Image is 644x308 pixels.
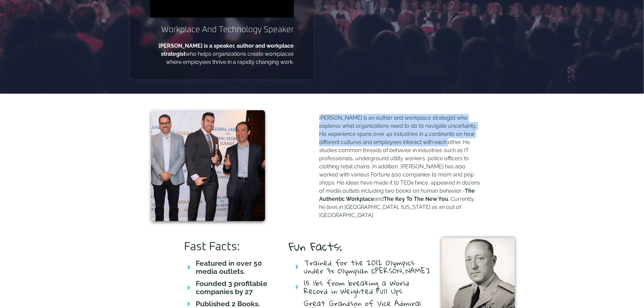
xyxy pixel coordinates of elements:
b: The Authentic Workplace [319,188,475,202]
b: [PERSON_NAME] is a speaker, author and workplace strategist [159,43,294,57]
span: Trained for the 2012 Olympics under 3x Olympian [PERSON_NAME] [302,259,431,275]
h2: Workplace And Technology Speaker [150,24,294,35]
h2: Fun Facts: [289,241,431,252]
b: The Key To The New You [384,196,448,202]
p: [PERSON_NAME] is an author and workplace strategist who explores what organizations need to do to... [319,114,481,219]
h2: Fast Facts: [184,241,275,253]
span: 15 lbs from breaking a World Record in Weighted Pull Ups [302,279,431,295]
p: who helps organizations create workplaces where employees thrive in a rapidly changing work. [150,42,294,66]
b: Featured in over 50 media outlets. [196,259,262,276]
b: Founded 3 profitable companies by 27 [196,279,267,296]
b: Published 2 Books. [196,300,260,308]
